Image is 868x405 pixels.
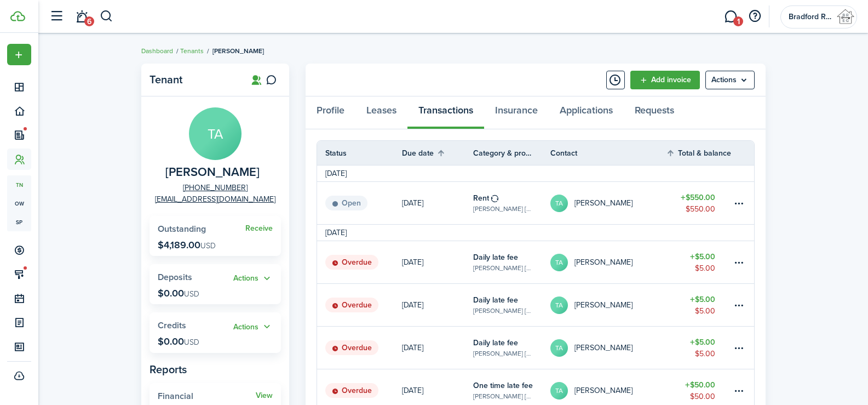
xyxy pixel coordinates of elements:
[233,272,273,285] button: Open menu
[212,46,264,56] span: [PERSON_NAME]
[789,13,832,21] span: Bradford Real Estate Group
[686,203,715,215] table-amount-description: $550.00
[473,182,550,224] a: Rent[PERSON_NAME] [STREET_ADDRESS][PERSON_NAME]
[550,147,666,159] th: Contact
[550,241,666,283] a: TA[PERSON_NAME]
[317,182,402,224] a: Open
[473,241,550,283] a: Daily late fee[PERSON_NAME] [STREET_ADDRESS][PERSON_NAME]
[158,391,256,401] widget-stats-title: Financial
[100,7,113,26] button: Search
[184,288,199,300] span: USD
[574,258,633,267] table-profile-info-text: [PERSON_NAME]
[402,385,423,396] p: [DATE]
[7,213,31,231] span: sp
[200,240,216,252] span: USD
[473,337,518,349] table-info-title: Daily late fee
[574,344,633,352] table-profile-info-text: [PERSON_NAME]
[233,321,273,333] button: Open menu
[256,391,273,400] a: View
[84,16,94,26] span: 6
[473,349,534,358] table-subtitle: [PERSON_NAME] [STREET_ADDRESS][PERSON_NAME]
[473,306,534,316] table-subtitle: [PERSON_NAME] [STREET_ADDRESS][PERSON_NAME]
[473,147,550,159] th: Category & property
[183,182,248,193] a: [PHONE_NUMBER]
[666,284,732,326] a: $5.00$5.00
[71,3,92,31] a: Notifications
[141,46,173,56] a: Dashboard
[695,348,715,360] table-amount-description: $5.00
[158,319,186,332] span: Credits
[317,327,402,369] a: Overdue
[695,305,715,317] table-amount-description: $5.00
[402,342,423,353] p: [DATE]
[165,166,260,179] span: Tamika Allen
[245,224,273,233] a: Receive
[402,256,423,268] p: [DATE]
[402,327,473,369] a: [DATE]
[666,241,732,283] a: $5.00$5.00
[666,182,732,224] a: $550.00$550.00
[158,336,199,347] p: $0.00
[233,272,273,285] widget-stats-action: Actions
[574,386,633,395] table-profile-info-text: [PERSON_NAME]
[690,391,715,402] table-amount-description: $50.00
[550,195,568,212] avatar-text: TA
[402,284,473,326] a: [DATE]
[550,284,666,326] a: TA[PERSON_NAME]
[550,327,666,369] a: TA[PERSON_NAME]
[550,296,568,314] avatar-text: TA
[473,327,550,369] a: Daily late fee[PERSON_NAME] [STREET_ADDRESS][PERSON_NAME]
[325,255,378,270] status: Overdue
[606,71,625,89] button: Timeline
[184,336,199,348] span: USD
[690,336,715,348] table-amount-title: $5.00
[325,196,367,211] status: Open
[158,271,192,283] span: Deposits
[549,96,624,129] a: Applications
[46,6,67,27] button: Open sidebar
[624,96,685,129] a: Requests
[402,146,473,159] th: Sort
[720,3,741,31] a: Messaging
[402,241,473,283] a: [DATE]
[325,298,378,313] status: Overdue
[10,11,25,21] img: TenantCloud
[325,383,378,398] status: Overdue
[473,391,534,401] table-subtitle: [PERSON_NAME] [STREET_ADDRESS][PERSON_NAME]
[7,194,31,213] a: ow
[233,321,273,333] button: Actions
[473,294,518,306] table-info-title: Daily late fee
[733,16,743,26] span: 1
[325,340,378,356] status: Overdue
[473,284,550,326] a: Daily late fee[PERSON_NAME] [STREET_ADDRESS][PERSON_NAME]
[7,175,31,194] a: tn
[473,252,518,263] table-info-title: Daily late fee
[690,251,715,263] table-amount-title: $5.00
[150,361,281,378] panel-main-subtitle: Reports
[317,168,355,179] td: [DATE]
[317,147,402,159] th: Status
[574,199,633,208] table-profile-info-text: [PERSON_NAME]
[630,71,700,89] a: Add invoice
[837,8,854,26] img: Bradford Real Estate Group
[158,239,216,250] p: $4,189.00
[317,284,402,326] a: Overdue
[666,327,732,369] a: $5.00$5.00
[681,192,715,203] table-amount-title: $550.00
[158,223,206,235] span: Outstanding
[7,44,31,65] button: Open menu
[550,254,568,271] avatar-text: TA
[473,192,489,204] table-info-title: Rent
[745,7,764,26] button: Open resource center
[402,197,423,209] p: [DATE]
[550,382,568,400] avatar-text: TA
[317,227,355,238] td: [DATE]
[150,73,237,86] panel-main-title: Tenant
[484,96,549,129] a: Insurance
[402,299,423,311] p: [DATE]
[695,263,715,274] table-amount-description: $5.00
[705,71,755,89] menu-btn: Actions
